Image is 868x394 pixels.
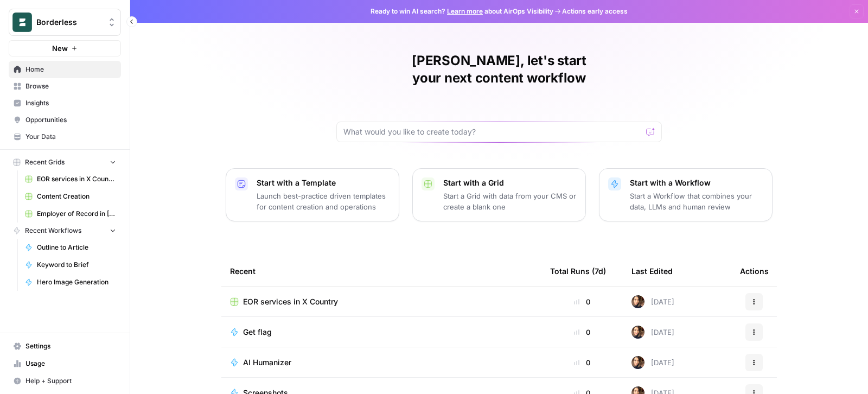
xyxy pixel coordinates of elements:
a: Get flag [230,327,533,338]
a: Settings [9,338,121,355]
a: Hero Image Generation [20,274,121,291]
span: Hero Image Generation [37,277,116,287]
a: Keyword to Brief [20,256,121,274]
div: Actions [740,256,769,286]
a: Learn more [447,7,483,15]
span: Keyword to Brief [37,260,116,270]
div: [DATE] [631,326,674,339]
div: 0 [550,296,614,307]
span: Employer of Record in [Country] Pages [37,209,116,219]
p: Launch best-practice driven templates for content creation and operations [257,190,390,212]
span: Browse [25,81,116,91]
p: Start a Grid with data from your CMS or create a blank one [443,190,577,212]
a: Outline to Article [20,239,121,256]
div: 0 [550,327,614,338]
button: Workspace: Borderless [9,9,121,36]
h1: [PERSON_NAME], let's start your next content workflow [336,52,662,87]
p: Start with a Grid [443,177,577,188]
div: Total Runs (7d) [550,256,606,286]
span: Insights [25,98,116,108]
span: Actions early access [562,7,628,16]
button: Recent Workflows [9,223,121,239]
button: Recent Grids [9,154,121,170]
img: 0v8n3o11ict2ff40pejvnia5hphu [631,326,644,339]
p: Start a Workflow that combines your data, LLMs and human review [630,190,763,212]
button: Help + Support [9,372,121,390]
p: Start with a Template [257,177,390,188]
span: Settings [25,341,116,351]
img: 0v8n3o11ict2ff40pejvnia5hphu [631,356,644,369]
a: Usage [9,355,121,372]
a: Insights [9,94,121,112]
span: Get flag [243,327,272,338]
span: Recent Workflows [25,226,81,236]
span: Content Creation [37,192,116,201]
div: Last Edited [631,256,673,286]
button: Start with a WorkflowStart a Workflow that combines your data, LLMs and human review [599,168,773,221]
div: [DATE] [631,356,674,369]
span: New [52,43,68,54]
a: Your Data [9,128,121,145]
p: Start with a Workflow [630,177,763,188]
div: Recent [230,256,533,286]
span: Recent Grids [25,157,65,167]
span: Home [25,65,116,74]
a: Opportunities [9,111,121,129]
a: EOR services in X Country [20,170,121,188]
a: EOR services in X Country [230,296,533,307]
a: Content Creation [20,188,121,205]
span: EOR services in X Country [37,174,116,184]
span: Borderless [36,17,102,28]
span: AI Humanizer [243,357,291,368]
img: 0v8n3o11ict2ff40pejvnia5hphu [631,295,644,308]
button: New [9,40,121,56]
a: Browse [9,78,121,95]
button: Start with a TemplateLaunch best-practice driven templates for content creation and operations [226,168,399,221]
span: Your Data [25,132,116,142]
span: Outline to Article [37,243,116,252]
div: 0 [550,357,614,368]
span: Help + Support [25,376,116,386]
a: Home [9,61,121,78]
input: What would you like to create today? [343,126,642,137]
span: EOR services in X Country [243,296,338,307]
span: Usage [25,359,116,368]
div: [DATE] [631,295,674,308]
span: Opportunities [25,115,116,125]
img: Borderless Logo [12,12,32,32]
a: AI Humanizer [230,357,533,368]
span: Ready to win AI search? about AirOps Visibility [371,7,553,16]
button: Start with a GridStart a Grid with data from your CMS or create a blank one [412,168,586,221]
a: Employer of Record in [Country] Pages [20,205,121,223]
